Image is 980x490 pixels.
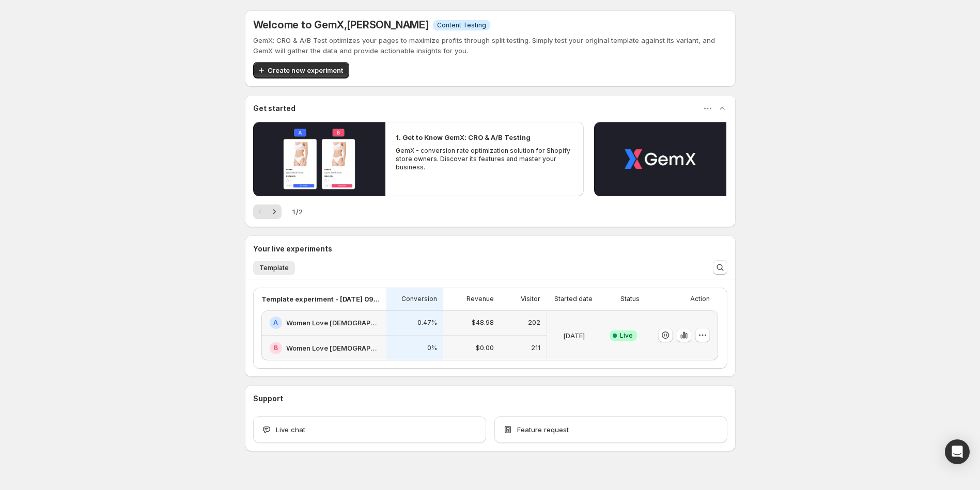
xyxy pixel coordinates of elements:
[253,103,295,114] h3: Get started
[521,295,540,303] p: Visitor
[253,122,385,196] button: Play video
[253,204,282,219] nav: Pagination
[554,295,593,303] p: Started date
[276,424,305,435] span: Live chat
[531,344,540,352] p: 211
[563,330,585,341] p: [DATE]
[253,244,332,254] h3: Your live experiments
[427,344,437,352] p: 0%
[437,21,486,29] span: Content Testing
[594,122,726,196] button: Play video
[273,319,278,327] h2: A
[267,204,282,219] button: Next
[690,295,710,303] p: Action
[253,19,429,31] h5: Welcome to GemX
[472,319,494,327] p: $48.98
[268,65,343,75] span: Create new experiment
[401,295,437,303] p: Conversion
[466,295,494,303] p: Revenue
[945,439,970,464] div: Open Intercom Messenger
[517,424,569,435] span: Feature request
[253,393,283,404] h3: Support
[528,319,540,327] p: 202
[344,19,429,31] span: , [PERSON_NAME]
[259,264,289,272] span: Template
[476,344,494,352] p: $0.00
[396,147,573,171] p: GemX - conversion rate optimization solution for Shopify store owners. Discover its features and ...
[286,318,380,328] h2: Women Love [DEMOGRAPHIC_DATA]
[417,319,437,327] p: 0.47%
[286,343,380,353] h2: Women Love [DEMOGRAPHIC_DATA]
[253,35,727,56] p: GemX: CRO & A/B Test optimizes your pages to maximize profits through split testing. Simply test ...
[261,294,380,304] p: Template experiment - [DATE] 09:47:14
[620,295,640,303] p: Status
[274,344,278,352] h2: B
[292,207,303,217] span: 1 / 2
[713,260,727,275] button: Search and filter results
[253,62,349,78] button: Create new experiment
[396,132,531,143] h2: 1. Get to Know GemX: CRO & A/B Testing
[620,331,633,340] span: Live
